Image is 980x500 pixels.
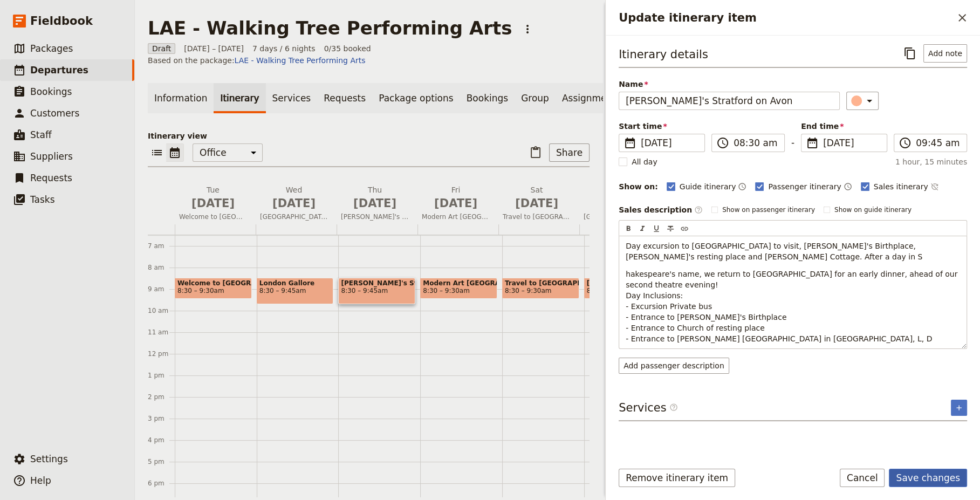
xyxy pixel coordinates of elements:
button: Add service inclusion [951,400,967,416]
input: ​ [734,136,778,149]
div: 11 am [148,328,175,337]
span: Bookings [30,86,72,97]
button: Actions [518,20,537,38]
span: 8:30 – 9:30am [505,287,552,294]
span: [DATE] – [DATE] [184,43,244,54]
div: ​ [852,94,876,107]
input: ​ [916,136,960,149]
button: List view [148,143,166,162]
a: Itinerary [214,83,265,113]
span: ​ [694,206,703,214]
span: [DATE] [503,195,571,211]
div: London Gallore8:30 – 9:45am [257,278,334,304]
button: Add note [923,44,967,63]
button: Close drawer [953,9,971,27]
div: 7 am [148,242,175,250]
span: 8:30 – 9:30am [423,287,470,294]
a: Group [515,83,556,113]
a: Information [148,83,214,113]
span: End time [801,121,887,132]
span: ​ [669,403,678,412]
div: 3 pm [148,414,175,423]
h2: Wed [260,184,328,211]
a: Package options [372,83,460,113]
span: Departures [30,65,88,76]
button: Share [549,143,590,162]
div: 10 am [148,306,175,315]
button: Format italic [636,223,648,235]
span: Passenger itinerary [768,181,841,192]
span: ​ [669,403,678,416]
span: Sales itinerary [874,181,928,192]
h3: Itinerary details [619,46,708,63]
span: Show on guide itinerary [834,206,912,214]
div: 12 pm [148,350,175,358]
div: [GEOGRAPHIC_DATA]8:30 – 9:30am [584,278,661,299]
span: 7 days / 6 nights [252,43,316,54]
div: Travel to [GEOGRAPHIC_DATA]8:30 – 9:30am [502,278,579,299]
span: All day [632,156,657,167]
span: - [791,136,794,152]
span: Welcome to [GEOGRAPHIC_DATA] [177,279,249,287]
h2: Sat [503,184,571,211]
button: Sat [DATE]Travel to [GEOGRAPHIC_DATA] [498,184,579,224]
span: 8:30 – 9:30am [177,287,224,294]
button: Calendar view [166,143,184,162]
button: Thu [DATE][PERSON_NAME]'s Stratford on Avon [337,184,417,224]
span: Fieldbook [30,13,93,29]
span: Start time [619,121,705,132]
span: [DATE] [260,195,328,211]
button: Time not shown on sales itinerary [930,180,939,193]
button: Format bold [622,223,634,235]
div: Show on: [619,181,658,192]
span: [DATE] [823,136,880,149]
button: ​ [846,92,879,110]
span: [DATE] [341,195,409,211]
span: Show on passenger itinerary [722,206,815,214]
button: Time shown on guide itinerary [738,180,746,193]
input: Name [619,92,840,110]
button: Insert link [679,223,690,235]
span: Travel to [GEOGRAPHIC_DATA] [505,279,577,287]
span: Modern Art [GEOGRAPHIC_DATA] [423,279,495,287]
span: Draft [148,43,175,54]
span: ​ [623,136,636,149]
span: Modern Art [GEOGRAPHIC_DATA] [417,213,494,221]
span: Day excursion to [GEOGRAPHIC_DATA] to visit, [PERSON_NAME]'s Birthplace, [PERSON_NAME]'s resting ... [626,242,922,261]
span: [DATE] [422,195,490,211]
div: 4 pm [148,436,175,444]
span: ​ [899,136,912,149]
button: Add passenger description [619,358,729,374]
label: Sales description [619,204,703,215]
h1: LAE - Walking Tree Performing Arts [148,17,512,39]
span: Customers [30,108,79,119]
div: 6 pm [148,479,175,488]
span: [PERSON_NAME]'s Stratford on Avon [337,213,413,221]
button: Tue [DATE]Welcome to [GEOGRAPHIC_DATA] [175,184,256,224]
span: Guide itinerary [680,181,736,192]
span: Suppliers [30,151,73,162]
span: ​ [806,136,819,149]
span: Packages [30,43,73,54]
button: Remove itinerary item [619,469,735,487]
span: 8:30 – 9:45am [259,287,331,294]
span: Tasks [30,194,55,205]
div: Welcome to [GEOGRAPHIC_DATA]8:30 – 9:30am [175,278,252,299]
div: [PERSON_NAME]'s Stratford on Avon8:30 – 9:45am [338,278,415,304]
button: Paste itinerary item [526,143,545,162]
div: 1 pm [148,371,175,380]
span: Staff [30,129,52,140]
div: 9 am [148,285,175,293]
h2: Update itinerary item [619,10,953,26]
span: 8:30 – 9:30am [587,287,634,294]
div: 5 pm [148,457,175,466]
span: London Gallore [259,279,331,287]
button: Fri [DATE]Modern Art [GEOGRAPHIC_DATA] [417,184,498,224]
div: 8 am [148,263,175,272]
h2: Tue [179,184,247,211]
span: Welcome to [GEOGRAPHIC_DATA] [175,213,251,221]
span: [GEOGRAPHIC_DATA] [587,279,659,287]
a: Bookings [460,83,515,113]
button: Format strikethrough [664,223,676,235]
span: [PERSON_NAME]'s Stratford on Avon [341,279,413,287]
